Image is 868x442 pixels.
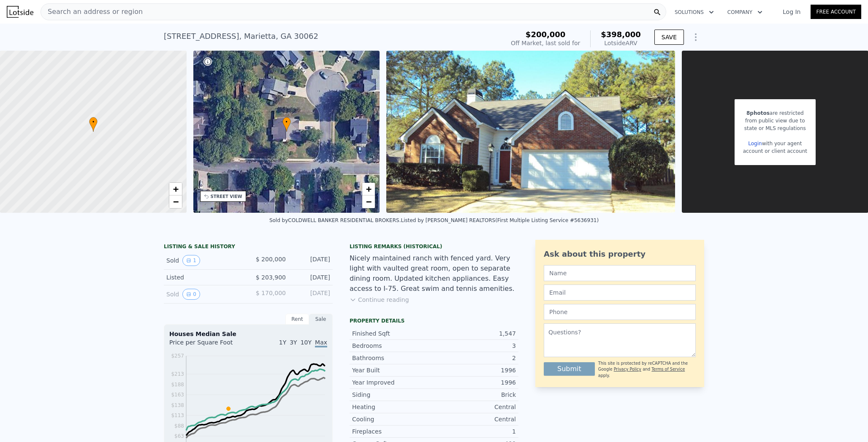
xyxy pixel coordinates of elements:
[743,109,807,117] div: are restricted
[743,125,807,132] div: state or MLS regulations
[598,361,696,379] div: This site is protected by reCAPTCHA and the Google and apply.
[544,248,696,260] div: Ask about this property
[746,110,770,116] span: 8 photos
[651,367,685,371] a: Terms of Service
[171,353,184,359] tspan: $257
[166,255,241,266] div: Sold
[174,423,184,429] tspan: $88
[171,371,184,377] tspan: $213
[282,118,291,126] span: •
[654,30,684,45] button: SAVE
[352,403,434,411] div: Heating
[269,217,401,223] div: Sold by COLDWELL BANKER RESIDENTIAL BROKERS .
[762,141,802,146] span: with your agent
[166,289,241,300] div: Sold
[285,314,309,325] div: Rent
[526,30,566,39] span: $200,000
[352,378,434,387] div: Year Improved
[350,296,409,304] button: Continue reading
[350,253,518,294] div: Nicely maintained ranch with fenced yard. Very light with vaulted great room, open to separate di...
[169,183,182,195] a: Zoom in
[544,285,696,301] input: Email
[293,273,330,282] div: [DATE]
[350,317,518,324] div: Property details
[352,366,434,374] div: Year Built
[434,354,516,362] div: 2
[174,433,184,439] tspan: $63
[164,30,318,42] div: [STREET_ADDRESS] , Marietta , GA 30062
[743,117,807,125] div: from public view due to
[211,193,242,200] div: STREET VIEW
[41,7,143,17] span: Search an address or region
[352,415,434,423] div: Cooling
[256,274,286,281] span: $ 203,900
[434,329,516,338] div: 1,547
[350,243,518,250] div: Listing Remarks (Historical)
[401,217,599,223] div: Listed by [PERSON_NAME] REALTORS (First Multiple Listing Service #5636931)
[434,342,516,350] div: 3
[171,392,184,398] tspan: $163
[544,265,696,281] input: Name
[434,378,516,387] div: 1996
[7,6,33,18] img: Lotside
[301,339,312,346] span: 10Y
[601,30,641,39] span: $398,000
[811,5,861,19] a: Free Account
[352,427,434,436] div: Fireplaces
[166,273,241,282] div: Listed
[601,39,641,47] div: Lotside ARV
[173,196,178,207] span: −
[434,427,516,436] div: 1
[89,118,98,126] span: •
[386,51,675,213] img: Sale: 13618170 Parcel: 17560170
[668,5,721,20] button: Solutions
[352,342,434,350] div: Bedrooms
[89,117,98,132] div: •
[434,390,516,399] div: Brick
[352,329,434,338] div: Finished Sqft
[171,412,184,418] tspan: $113
[366,196,372,207] span: −
[171,382,184,388] tspan: $188
[169,330,327,338] div: Houses Median Sale
[544,362,595,376] button: Submit
[164,243,333,252] div: LISTING & SALE HISTORY
[290,339,297,346] span: 3Y
[173,184,178,194] span: +
[293,289,330,300] div: [DATE]
[614,367,641,371] a: Privacy Policy
[352,390,434,399] div: Siding
[434,415,516,423] div: Central
[721,5,769,20] button: Company
[434,366,516,374] div: 1996
[366,184,372,194] span: +
[511,39,580,47] div: Off Market, last sold for
[256,256,286,263] span: $ 200,000
[169,338,248,352] div: Price per Square Foot
[362,183,375,195] a: Zoom in
[352,354,434,362] div: Bathrooms
[169,195,182,208] a: Zoom out
[687,29,704,46] button: Show Options
[743,147,807,155] div: account or client account
[282,117,291,132] div: •
[748,141,762,146] a: Login
[434,403,516,411] div: Central
[315,339,327,347] span: Max
[182,255,200,266] button: View historical data
[279,339,286,346] span: 1Y
[773,8,811,16] a: Log In
[362,195,375,208] a: Zoom out
[256,290,286,296] span: $ 170,000
[171,402,184,408] tspan: $138
[293,255,330,266] div: [DATE]
[182,289,200,300] button: View historical data
[309,314,333,325] div: Sale
[544,304,696,320] input: Phone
